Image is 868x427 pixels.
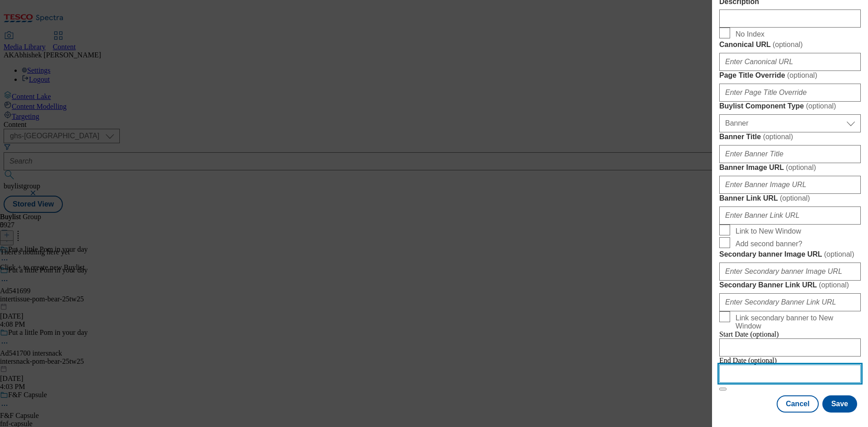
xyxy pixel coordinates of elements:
span: No Index [736,30,764,38]
span: End Date (optional) [719,357,777,364]
label: Secondary Banner Link URL [719,281,861,290]
span: Link to New Window [736,227,801,235]
label: Page Title Override [719,71,861,80]
input: Enter Secondary Banner Link URL [719,293,861,311]
input: Enter Canonical URL [719,53,861,71]
button: Cancel [777,395,818,413]
span: Add second banner? [736,240,802,248]
label: Banner Title [719,132,861,141]
input: Enter Page Title Override [719,84,861,102]
span: ( optional ) [806,102,836,110]
span: ( optional ) [780,194,810,202]
span: ( optional ) [819,281,849,289]
span: ( optional ) [786,164,816,171]
input: Enter Banner Link URL [719,206,861,225]
input: Enter Secondary banner Image URL [719,263,861,281]
span: ( optional ) [824,250,854,258]
input: Enter Banner Image URL [719,176,861,194]
input: Enter Banner Title [719,145,861,163]
input: Enter Description [719,9,861,28]
label: Canonical URL [719,40,861,49]
span: ( optional ) [773,41,803,48]
input: Enter Date [719,365,861,383]
label: Secondary banner Image URL [719,250,861,259]
label: Buylist Component Type [719,102,861,111]
span: ( optional ) [763,133,793,141]
span: ( optional ) [787,71,817,79]
button: Save [822,395,857,413]
span: Start Date (optional) [719,330,779,338]
label: Banner Image URL [719,163,861,172]
label: Banner Link URL [719,194,861,203]
span: Link secondary banner to New Window [736,314,857,330]
input: Enter Date [719,338,861,357]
